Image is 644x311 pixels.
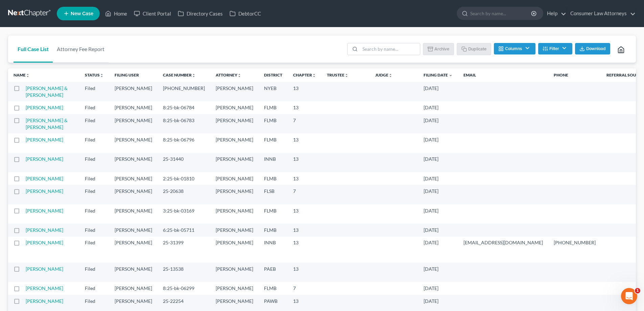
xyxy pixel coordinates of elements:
input: Search by name... [470,7,532,20]
td: [PERSON_NAME] [109,282,158,294]
td: 25-31399 [158,237,210,263]
td: Filed [79,172,109,185]
td: [PERSON_NAME] [210,114,259,133]
i: unfold_more [388,73,392,77]
td: 25-31440 [158,153,210,172]
td: [PHONE_NUMBER] [158,82,210,101]
td: [PERSON_NAME] [109,172,158,185]
a: [PERSON_NAME] & [PERSON_NAME] [26,117,68,130]
td: Filed [79,237,109,263]
td: FLSB [259,185,288,204]
td: Filed [79,185,109,204]
i: unfold_more [237,73,241,77]
a: Trusteeunfold_more [327,72,349,77]
td: [PERSON_NAME] [109,185,158,204]
td: Filed [79,204,109,224]
i: unfold_more [344,73,349,77]
a: [PERSON_NAME] [26,176,63,181]
a: [PERSON_NAME] [26,298,63,304]
td: 13 [288,237,321,263]
td: 8:25-bk-06783 [158,114,210,133]
td: [PERSON_NAME] [109,204,158,224]
td: INNB [259,153,288,172]
a: [PERSON_NAME] [26,208,63,214]
pre: [EMAIL_ADDRESS][DOMAIN_NAME] [463,239,543,246]
a: [PERSON_NAME] [26,285,63,291]
i: unfold_more [26,73,30,77]
a: [PERSON_NAME] [26,105,63,110]
td: Filed [79,263,109,282]
td: [PERSON_NAME] [109,114,158,133]
td: 13 [288,204,321,224]
i: expand_more [449,73,453,77]
td: Filed [79,282,109,294]
td: [DATE] [418,172,458,185]
a: Help [544,7,566,20]
i: unfold_more [192,73,196,77]
td: [DATE] [418,224,458,236]
td: Filed [79,153,109,172]
td: Filed [79,114,109,133]
pre: [PHONE_NUMBER] [554,239,596,246]
span: Download [586,46,606,51]
td: [PERSON_NAME] [109,237,158,263]
td: FLMB [259,172,288,185]
a: Directory Cases [174,7,226,20]
td: [DATE] [418,185,458,204]
td: 13 [288,172,321,185]
td: 2:25-bk-01810 [158,172,210,185]
a: Attorney Fee Report [53,36,109,63]
td: [PERSON_NAME] [109,224,158,236]
th: District [259,68,288,82]
span: New Case [71,11,93,16]
td: [PERSON_NAME] [210,237,259,263]
a: Chapterunfold_more [293,72,316,77]
a: [PERSON_NAME] [26,137,63,142]
a: Nameunfold_more [14,72,30,77]
iframe: Intercom live chat [621,288,637,304]
td: 7 [288,114,321,133]
a: Client Portal [130,7,174,20]
td: 25-13538 [158,263,210,282]
a: Case Numberunfold_more [163,72,196,77]
a: [PERSON_NAME] & [PERSON_NAME] [26,85,68,98]
td: FLMB [259,204,288,224]
td: [PERSON_NAME] [210,172,259,185]
td: [PERSON_NAME] [109,153,158,172]
td: 13 [288,224,321,236]
td: 13 [288,82,321,101]
td: 25-20638 [158,185,210,204]
th: Email [458,68,548,82]
button: Download [575,43,610,54]
a: [PERSON_NAME] [26,266,63,272]
td: Filed [79,101,109,114]
td: FLMB [259,101,288,114]
a: Full Case List [14,36,53,63]
td: [PERSON_NAME] [210,185,259,204]
i: unfold_more [100,73,104,77]
td: [PERSON_NAME] [210,133,259,153]
td: [PERSON_NAME] [109,82,158,101]
a: [PERSON_NAME] [26,156,63,162]
td: Filed [79,224,109,236]
th: Phone [548,68,601,82]
td: 7 [288,185,321,204]
td: [DATE] [418,204,458,224]
td: [PERSON_NAME] [210,153,259,172]
td: Filed [79,133,109,153]
td: [DATE] [418,237,458,263]
a: [PERSON_NAME] [26,227,63,233]
td: 6:25-bk-05711 [158,224,210,236]
td: [PERSON_NAME] [109,133,158,153]
td: [PERSON_NAME] [109,263,158,282]
td: FLMB [259,282,288,294]
a: Judgeunfold_more [375,72,392,77]
td: 8:25-bk-06299 [158,282,210,294]
a: Attorneyunfold_more [216,72,241,77]
td: 8:25-bk-06784 [158,101,210,114]
td: [PERSON_NAME] [210,263,259,282]
td: [DATE] [418,153,458,172]
td: [PERSON_NAME] [210,101,259,114]
td: [PERSON_NAME] [210,82,259,101]
td: [DATE] [418,263,458,282]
